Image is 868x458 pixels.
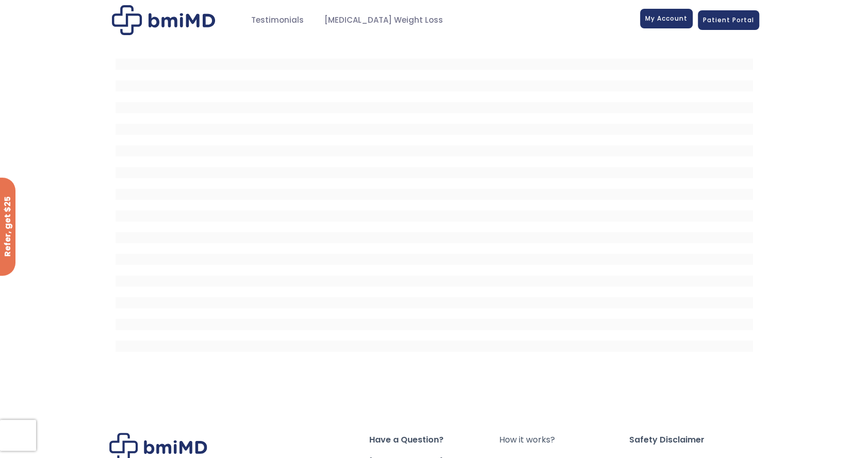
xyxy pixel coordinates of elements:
span: Patient Portal [703,15,754,24]
a: My Account [640,9,693,28]
a: How it works? [499,433,629,447]
img: Patient Messaging Portal [112,5,215,35]
span: [MEDICAL_DATA] Weight Loss [324,14,443,26]
span: Have a Question? [369,433,499,447]
span: Safety Disclaimer [629,433,759,447]
a: Patient Portal [698,10,759,30]
iframe: Sign Up via Text for Offers [8,419,120,450]
iframe: MDI Patient Messaging Portal [116,48,753,358]
a: [MEDICAL_DATA] Weight Loss [314,10,453,30]
span: Testimonials [251,14,304,26]
a: Testimonials [241,10,314,30]
span: My Account [645,14,687,23]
